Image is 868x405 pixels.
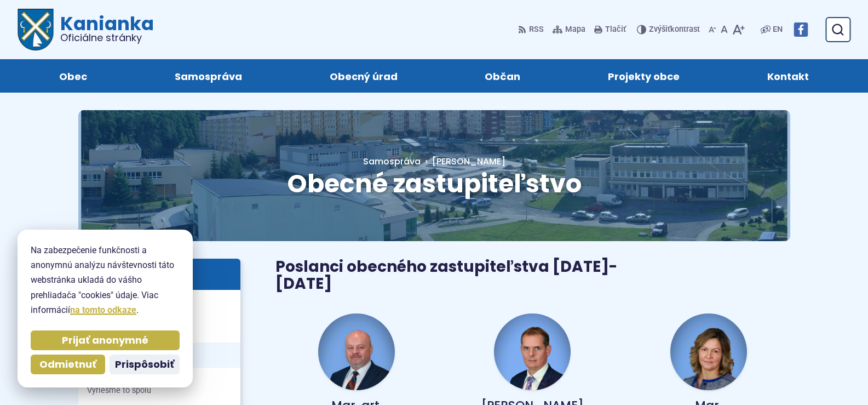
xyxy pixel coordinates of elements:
a: Obec [26,59,120,93]
button: Zvýšiťkontrast [637,18,702,41]
button: Tlačiť [592,18,628,41]
a: Logo Kanianka, prejsť na domovskú stránku. [18,9,154,50]
button: Zväčšiť veľkosť písma [730,18,747,41]
span: Kanianka [54,14,154,43]
a: Samospráva [363,155,421,168]
img: Prejsť na Facebook stránku [794,22,808,37]
span: Prijať anonymné [62,334,148,347]
a: EN [771,23,785,36]
span: Poslanci obecného zastupiteľstva [DATE]-[DATE] [275,256,617,294]
span: kontrast [649,25,700,35]
span: Obecný úrad [330,59,398,93]
a: Projekty obce [575,59,712,93]
span: RSS [529,23,544,36]
img: Prejsť na domovskú stránku [18,9,54,50]
span: Kontakt [767,59,809,93]
span: Obecné zastupiteľstvo [287,166,582,201]
span: Samospráva [175,59,242,93]
a: Mapa [550,18,588,41]
a: Samospráva [142,59,275,93]
button: Zmenšiť veľkosť písma [706,18,718,41]
span: Obec [59,59,87,93]
a: na tomto odkaze [70,305,136,315]
span: Oficiálne stránky [60,33,154,43]
span: Mapa [565,23,585,36]
p: Na zabezpečenie funkčnosti a anonymnú analýzu návštevnosti táto webstránka ukladá do vášho prehli... [31,243,180,317]
a: Kontakt [734,59,842,93]
a: Občan [452,59,554,93]
button: Prispôsobiť [110,355,180,374]
img: fotka - Jozef Baláž [318,313,395,390]
span: Prispôsobiť [115,358,174,371]
img: fotka - Andrej Baláž [494,313,571,390]
span: Vyriešme to spolu [87,386,232,395]
span: EN [773,23,783,36]
button: Nastaviť pôvodnú veľkosť písma [718,18,730,41]
span: Zvýšiť [649,25,670,34]
span: Projekty obce [608,59,680,93]
button: Odmietnuť [31,355,105,374]
span: [PERSON_NAME] [432,155,505,168]
button: Prijať anonymné [31,330,180,350]
a: RSS [518,18,546,41]
span: Tlačiť [605,25,626,35]
a: [PERSON_NAME] [421,155,505,168]
a: Obecný úrad [297,59,430,93]
img: fotka - Andrea Filt [670,313,747,390]
span: Odmietnuť [39,358,96,371]
span: Občan [485,59,520,93]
